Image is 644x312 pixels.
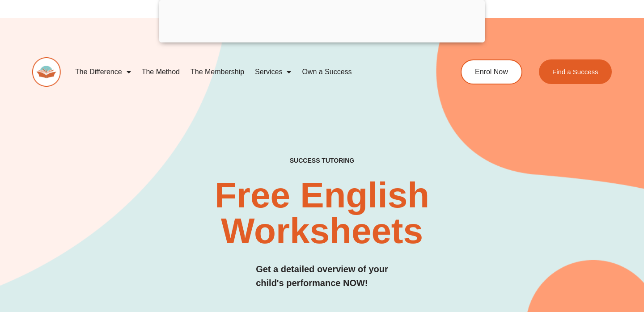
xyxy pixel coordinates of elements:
[256,262,388,290] h3: Get a detailed overview of your child's performance NOW!
[70,62,136,82] a: The Difference
[491,211,644,312] iframe: Chat Widget
[236,157,408,164] h4: SUCCESS TUTORING​
[70,62,428,82] nav: Menu
[461,59,522,84] a: Enrol Now
[539,59,612,84] a: Find a Success
[475,68,508,76] span: Enrol Now
[552,68,598,75] span: Find a Success
[185,62,250,82] a: The Membership
[136,62,185,82] a: The Method
[250,62,297,82] a: Services
[131,177,513,249] h2: Free English Worksheets​
[297,62,357,82] a: Own a Success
